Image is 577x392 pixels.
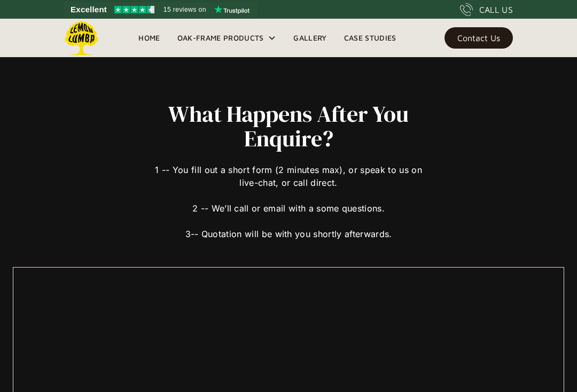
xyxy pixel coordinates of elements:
div: 1 -- You fill out a short form (2 minutes max), or speak to us on live-chat, or call direct. 2 --... [151,151,426,240]
div: Oak-Frame Products [177,32,264,44]
div: CALL US [479,3,513,16]
div: Contact Us [457,34,500,42]
div: Oak-Frame Products [169,19,285,57]
iframe: chat widget [511,325,577,376]
img: Trustpilot 4.5 stars [114,6,154,13]
a: See Lemon Lumba reviews on Trustpilot [64,2,257,17]
span: 15 reviews on [163,3,206,16]
h2: What Happens After You Enquire? [151,101,426,151]
a: Gallery [285,30,335,46]
a: Home [130,30,168,46]
a: Contact Us [445,27,513,49]
a: Case Studies [336,30,405,46]
a: CALL US [460,3,513,16]
img: Trustpilot logo [214,5,249,14]
span: Excellent [71,3,107,16]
